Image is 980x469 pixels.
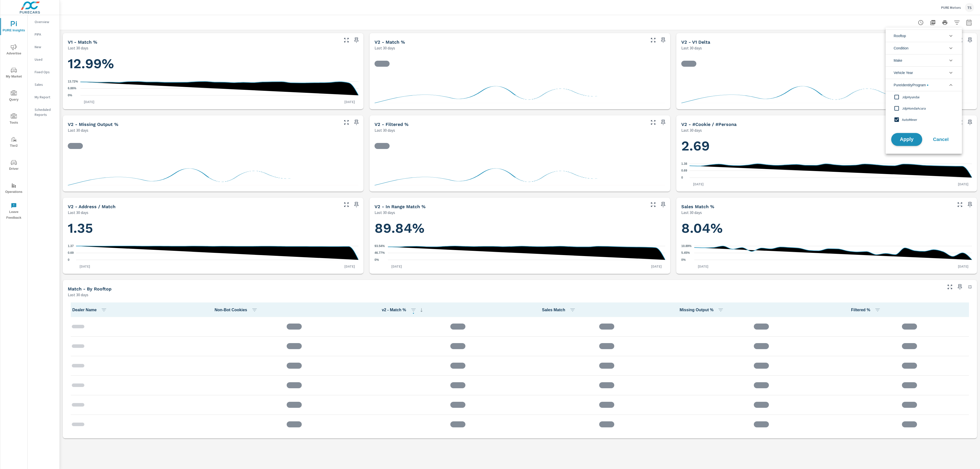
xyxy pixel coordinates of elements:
button: Apply [891,133,922,146]
span: JdpHondaAcura [902,105,957,111]
div: AutoMiner [886,114,961,125]
span: Vehicle Year [894,67,913,79]
span: PureIdentityProgram [894,79,928,91]
span: Apply [896,137,917,142]
span: Rooftop [894,30,906,42]
span: AutoMiner [902,117,957,123]
span: JdpHyundai [902,94,957,100]
span: Cancel [931,137,951,142]
span: Condition [894,42,908,54]
span: Make [894,54,902,66]
div: JdpHondaAcura [886,103,961,114]
ul: filter options [886,28,962,127]
button: Cancel [926,133,956,146]
div: JdpHyundai [886,91,961,103]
